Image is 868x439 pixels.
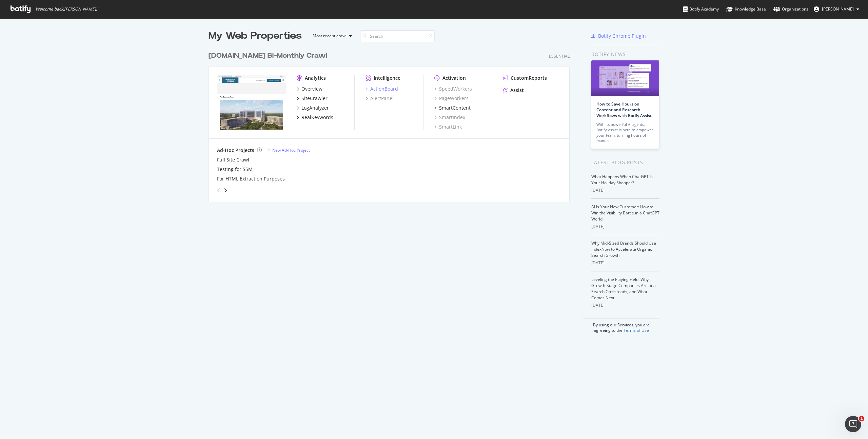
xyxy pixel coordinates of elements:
[434,95,469,102] a: PageWorkers
[726,6,766,13] div: Knowledge Base
[591,224,659,230] div: [DATE]
[217,156,249,163] a: Full Site Crawl
[214,185,223,196] div: angle-left
[301,114,333,121] div: RealKeywords
[366,85,398,92] a: ActionBoard
[549,53,570,59] div: Essential
[591,276,656,301] a: Leveling the Playing Field: Why Growth-Stage Companies Are at a Search Crossroads, and What Comes...
[374,75,400,81] div: Intelligence
[591,302,659,308] div: [DATE]
[591,51,659,58] div: Botify news
[223,187,228,194] div: angle-right
[209,51,330,61] a: [DOMAIN_NAME] Bi-Monthly Crawl
[305,75,326,81] div: Analytics
[442,75,466,81] div: Activation
[503,75,547,81] a: CustomReports
[434,123,462,130] a: SmartLink
[591,260,659,266] div: [DATE]
[360,30,435,42] input: Search
[808,4,865,15] button: [PERSON_NAME]
[591,187,659,193] div: [DATE]
[267,147,310,153] a: New Ad-Hoc Project
[511,75,547,81] div: CustomReports
[297,85,322,92] a: Overview
[209,43,575,202] div: grid
[301,85,322,92] div: Overview
[217,175,285,182] a: For HTML Extraction Purposes
[366,95,394,102] a: AlertPanel
[596,122,654,144] div: With its powerful AI agents, Botify Assist is here to empower your team, turning hours of manual…
[217,166,253,173] a: Testing for SSM
[301,104,329,111] div: LogAnalyzer
[301,95,328,102] div: SiteCrawler
[370,85,398,92] div: ActionBoard
[773,6,808,13] div: Organizations
[434,114,465,121] a: SmartIndex
[434,104,471,111] a: SmartContent
[598,33,646,39] div: Botify Chrome Plugin
[583,319,659,333] div: By using our Services, you are agreeing to the
[822,6,854,12] span: Andrew Todd
[591,240,656,258] a: Why Mid-Sized Brands Should Use IndexNow to Accelerate Organic Search Growth
[209,29,302,43] div: My Web Properties
[217,147,254,154] div: Ad-Hoc Projects
[313,34,347,38] div: Most recent crawl
[297,95,328,102] a: SiteCrawler
[683,6,719,13] div: Botify Academy
[503,87,524,94] a: Assist
[845,416,861,432] iframe: Intercom live chat
[591,33,646,39] a: Botify Chrome Plugin
[439,104,471,111] div: SmartContent
[297,104,329,111] a: LogAnalyzer
[591,60,659,96] img: How to Save Hours on Content and Research Workflows with Botify Assist
[217,75,286,130] img: www.bizjournals.com
[591,204,659,222] a: AI Is Your New Customer: How to Win the Visibility Battle in a ChatGPT World
[624,327,649,333] a: Terms of Use
[434,85,472,92] a: SpeedWorkers
[591,174,653,186] a: What Happens When ChatGPT Is Your Holiday Shopper?
[209,51,327,61] div: [DOMAIN_NAME] Bi-Monthly Crawl
[272,147,310,153] div: New Ad-Hoc Project
[859,416,864,421] span: 1
[596,101,652,118] a: How to Save Hours on Content and Research Workflows with Botify Assist
[591,159,659,166] div: Latest Blog Posts
[307,31,355,41] button: Most recent crawl
[36,6,97,12] span: Welcome back, [PERSON_NAME] !
[510,87,524,94] div: Assist
[297,114,333,121] a: RealKeywords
